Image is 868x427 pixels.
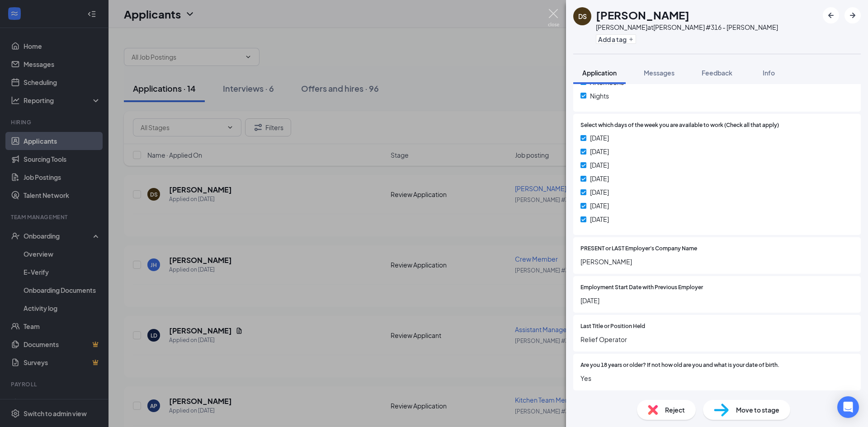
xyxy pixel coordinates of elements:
span: Employment Start Date with Previous Employer [580,283,703,292]
span: [DATE] [590,201,609,211]
span: PRESENT or LAST Employer's Company Name [580,244,697,253]
button: ArrowRight [844,7,861,23]
span: [DATE] [580,296,854,305]
h1: [PERSON_NAME] [596,7,689,23]
div: Open Intercom Messenger [837,396,859,418]
span: [DATE] [590,187,609,197]
span: Last Title or Position Held [580,322,645,331]
span: Feedback [702,69,732,77]
span: [DATE] [590,133,609,143]
div: [PERSON_NAME] at [PERSON_NAME] #316 - [PERSON_NAME] [596,23,778,32]
span: Application [582,69,617,77]
span: [DATE] [590,146,609,156]
span: Are you 18 years or older? If not how old are you and what is your date of birth. [580,361,779,370]
svg: Plus [628,37,634,42]
span: Relief Operator [580,334,854,344]
span: [DATE] [590,214,609,224]
span: Messages [644,69,675,77]
span: Select which days of the week you are available to work (Check all that apply) [580,121,779,130]
span: [PERSON_NAME] [580,257,854,267]
button: ArrowLeftNew [823,7,839,23]
div: DS [578,12,587,21]
span: Move to stage [736,405,779,415]
button: PlusAdd a tag [596,34,636,44]
span: Info [763,69,775,77]
span: [DATE] [590,160,609,170]
span: [DATE] [590,174,609,183]
span: Reject [665,405,685,415]
svg: ArrowRight [847,10,858,21]
span: Yes [580,373,854,383]
span: Nights [590,91,609,101]
svg: ArrowLeftNew [826,10,836,21]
